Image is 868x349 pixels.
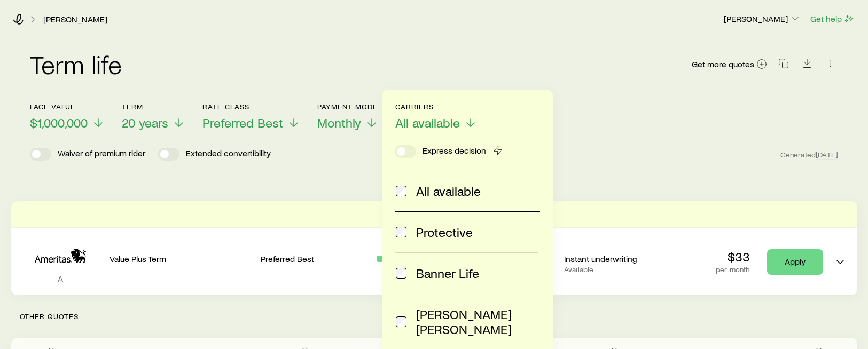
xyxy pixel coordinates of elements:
[564,253,671,264] p: Instant underwriting
[122,115,168,130] span: 20 years
[692,60,754,68] span: Get more quotes
[810,13,855,25] button: Get help
[58,148,145,161] p: Waiver of premium rider
[724,13,801,24] p: [PERSON_NAME]
[11,295,857,338] p: Other Quotes
[30,102,105,111] p: Face value
[43,14,108,25] a: [PERSON_NAME]
[122,102,185,111] p: Term
[317,115,361,130] span: Monthly
[11,201,857,295] div: Term quotes
[395,102,477,131] button: CarriersAll available
[564,265,671,274] p: Available
[202,115,283,130] span: Preferred Best
[30,102,105,131] button: Face value$1,000,000
[30,51,122,77] h2: Term life
[202,102,300,131] button: Rate ClassPreferred Best
[186,148,271,161] p: Extended convertibility
[800,60,815,70] a: Download CSV
[395,102,477,111] p: Carriers
[395,115,460,130] span: All available
[716,249,749,264] p: $33
[20,273,101,284] p: A
[723,13,801,26] button: [PERSON_NAME]
[261,253,368,264] p: Preferred Best
[767,249,823,275] a: Apply
[122,102,185,131] button: Term20 years
[110,253,253,264] p: Value Plus Term
[716,265,749,274] p: per month
[816,150,838,160] span: [DATE]
[317,102,378,111] p: Payment Mode
[317,102,378,131] button: Payment ModeMonthly
[30,115,88,130] span: $1,000,000
[780,150,838,160] span: Generated
[691,58,768,70] a: Get more quotes
[202,102,300,111] p: Rate Class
